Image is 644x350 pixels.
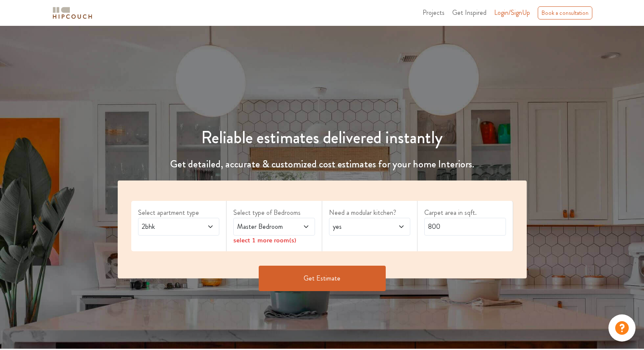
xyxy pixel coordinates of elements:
[113,128,532,148] h1: Reliable estimates delivered instantly
[329,208,411,218] label: Need a modular kitchen?
[138,208,220,218] label: Select apartment type
[494,8,530,17] span: Login/SignUp
[113,158,532,170] h4: Get detailed, accurate & customized cost estimates for your home Interiors.
[235,222,291,232] span: Master Bedroom
[233,208,315,218] label: Select type of Bedrooms
[233,236,315,244] div: select 1 more room(s)
[259,266,386,291] button: Get Estimate
[51,6,94,20] img: logo-horizontal.svg
[538,6,592,19] div: Book a consultation
[331,222,387,232] span: yes
[424,208,506,218] label: Carpet area in sqft.
[51,3,94,22] span: logo-horizontal.svg
[452,8,486,17] span: Get Inspired
[423,8,445,17] span: Projects
[140,222,196,232] span: 2bhk
[424,218,506,236] input: Enter area sqft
